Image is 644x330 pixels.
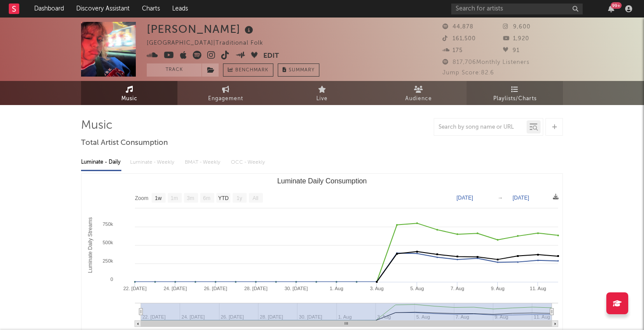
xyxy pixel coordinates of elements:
[103,221,113,227] text: 750k
[263,51,279,62] button: Edit
[103,240,113,245] text: 500k
[611,2,622,9] div: 99 +
[135,195,149,201] text: Zoom
[203,195,211,201] text: 6m
[87,217,93,273] text: Luminate Daily Streams
[491,286,504,291] text: 9. Aug
[277,177,367,185] text: Luminate Daily Consumption
[208,94,243,104] span: Engagement
[442,36,476,42] span: 161,500
[434,124,527,131] input: Search by song name or URL
[503,48,520,53] span: 91
[503,24,531,30] span: 9,600
[370,286,383,291] text: 3. Aug
[110,277,113,282] text: 0
[370,81,467,105] a: Audience
[530,286,546,291] text: 11. Aug
[456,195,473,201] text: [DATE]
[289,68,315,73] span: Summary
[451,4,583,14] input: Search for artists
[450,286,464,291] text: 7. Aug
[442,24,474,30] span: 44,878
[223,63,273,77] a: Benchmark
[81,81,177,105] a: Music
[329,286,343,291] text: 1. Aug
[442,60,530,65] span: 817,706 Monthly Listeners
[204,286,227,291] text: 26. [DATE]
[177,81,274,105] a: Engagement
[124,286,147,291] text: 22. [DATE]
[155,195,162,201] text: 1w
[81,155,121,170] div: Luminate - Daily
[164,286,187,291] text: 24. [DATE]
[442,70,494,76] span: Jump Score: 82.6
[218,195,229,201] text: YTD
[187,195,195,201] text: 3m
[316,94,328,104] span: Live
[147,63,202,77] button: Track
[244,286,268,291] text: 28. [DATE]
[252,195,258,201] text: All
[410,286,424,291] text: 5. Aug
[121,94,138,104] span: Music
[493,94,537,104] span: Playlists/Charts
[608,5,614,12] button: 99+
[235,65,269,76] span: Benchmark
[405,94,432,104] span: Audience
[285,286,308,291] text: 30. [DATE]
[442,48,463,53] span: 175
[237,195,242,201] text: 1y
[171,195,178,201] text: 1m
[147,22,255,36] div: [PERSON_NAME]
[278,63,319,77] button: Summary
[467,81,563,105] a: Playlists/Charts
[274,81,370,105] a: Live
[498,195,503,201] text: →
[147,38,273,49] div: [GEOGRAPHIC_DATA] | Traditional Folk
[503,36,529,42] span: 1,920
[103,258,113,263] text: 250k
[81,138,168,148] span: Total Artist Consumption
[513,195,529,201] text: [DATE]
